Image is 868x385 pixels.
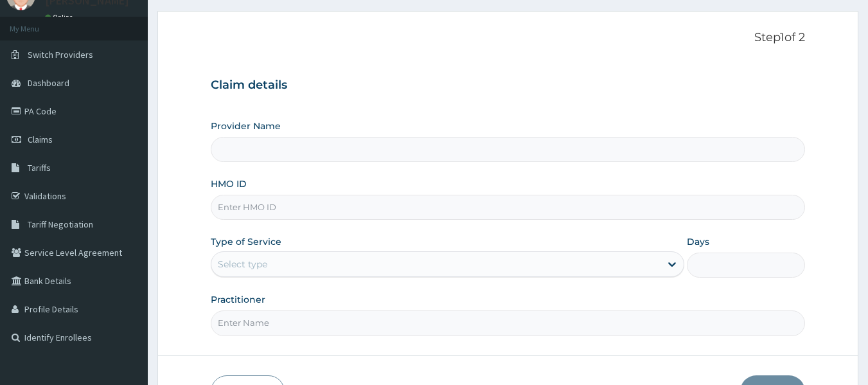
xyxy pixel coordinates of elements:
[211,31,806,45] p: Step 1 of 2
[218,258,267,271] div: Select type
[28,49,93,60] span: Switch Providers
[211,235,281,248] label: Type of Service
[211,195,806,220] input: Enter HMO ID
[28,219,93,230] span: Tariff Negotiation
[45,13,76,22] a: Online
[211,78,806,93] h3: Claim details
[687,235,709,248] label: Days
[211,293,265,306] label: Practitioner
[28,77,69,89] span: Dashboard
[211,177,247,190] label: HMO ID
[28,162,51,174] span: Tariffs
[211,310,806,336] input: Enter Name
[211,120,281,132] label: Provider Name
[28,134,53,145] span: Claims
